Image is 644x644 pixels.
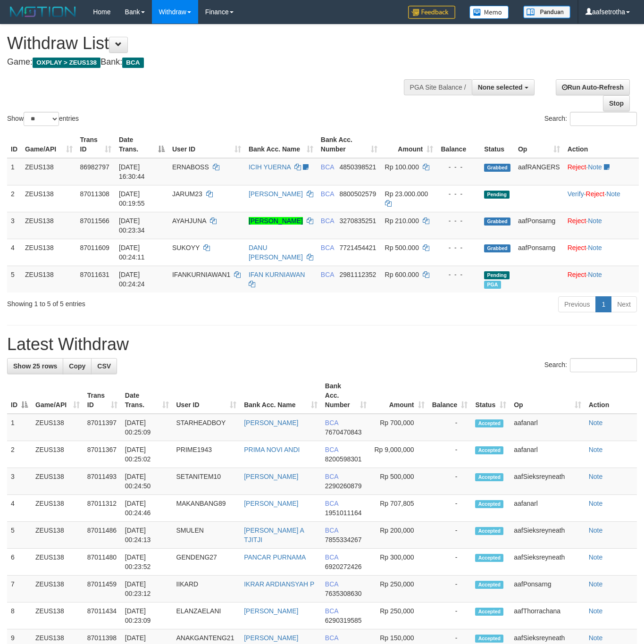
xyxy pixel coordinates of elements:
[325,500,338,507] span: BCA
[173,441,241,468] td: PRIME1943
[119,217,145,234] span: [DATE] 00:23:34
[544,358,637,372] label: Search:
[404,79,472,95] div: PGA Site Balance /
[173,576,241,602] td: IIKARD
[21,212,76,239] td: ZEUS138
[325,617,362,624] span: Copy 6290319585 to clipboard
[589,527,603,534] a: Note
[168,131,245,158] th: User ID: activate to sort column ascending
[325,536,362,544] span: Copy 7855334267 to clipboard
[84,441,121,468] td: 87011367
[121,441,173,468] td: [DATE] 00:25:02
[370,377,428,414] th: Amount: activate to sort column ascending
[606,190,620,198] a: Note
[441,162,477,172] div: - - -
[249,217,303,225] a: [PERSON_NAME]
[370,549,428,576] td: Rp 300,000
[428,549,472,576] td: -
[370,576,428,602] td: Rp 250,000
[510,522,585,549] td: aafSieksreyneath
[589,634,603,642] a: Note
[589,500,603,507] a: Note
[84,602,121,629] td: 87011434
[7,495,32,522] td: 4
[556,79,630,95] a: Run Auto-Refresh
[7,185,21,212] td: 2
[172,217,206,225] span: AYAHJUNA
[121,468,173,495] td: [DATE] 00:24:50
[80,271,109,278] span: 87011631
[244,607,298,615] a: [PERSON_NAME]
[385,163,419,171] span: Rp 100.000
[568,217,586,225] a: Reject
[370,414,428,441] td: Rp 700,000
[91,358,117,374] a: CSV
[173,468,241,495] td: SETANITEM10
[80,190,109,198] span: 87011308
[69,362,85,370] span: Copy
[510,377,585,414] th: Op: activate to sort column ascending
[321,271,334,278] span: BCA
[84,377,121,414] th: Trans ID: activate to sort column ascending
[80,163,109,171] span: 86982797
[510,549,585,576] td: aafSieksreyneath
[428,377,472,414] th: Balance: activate to sort column ascending
[7,522,32,549] td: 5
[510,414,585,441] td: aafanarl
[339,244,376,251] span: Copy 7721454421 to clipboard
[514,158,564,185] td: aafRANGERS
[321,377,370,414] th: Bank Acc. Number: activate to sort column ascending
[484,271,510,279] span: Pending
[21,266,76,293] td: ZEUS138
[570,112,637,126] input: Search:
[244,473,298,480] a: [PERSON_NAME]
[441,216,477,226] div: - - -
[7,212,21,239] td: 3
[172,190,202,198] span: JARUM23
[173,549,241,576] td: GENDENG27
[325,455,362,463] span: Copy 8200598301 to clipboard
[21,158,76,185] td: ZEUS138
[589,607,603,615] a: Note
[121,414,173,441] td: [DATE] 00:25:09
[249,163,291,171] a: ICIH YUERNA
[514,212,564,239] td: aafPonsarng
[244,500,298,507] a: [PERSON_NAME]
[32,522,84,549] td: ZEUS138
[325,580,338,588] span: BCA
[544,112,637,126] label: Search:
[7,335,637,354] h1: Latest Withdraw
[475,446,503,454] span: Accepted
[80,244,109,251] span: 87011609
[564,266,639,293] td: ·
[21,131,76,158] th: Game/API: activate to sort column ascending
[321,190,334,198] span: BCA
[428,495,472,522] td: -
[173,495,241,522] td: MAKANBANG89
[7,58,420,67] h4: Game: Bank:
[121,576,173,602] td: [DATE] 00:23:12
[428,441,472,468] td: -
[32,441,84,468] td: ZEUS138
[428,576,472,602] td: -
[13,362,57,370] span: Show 25 rows
[32,576,84,602] td: ZEUS138
[428,602,472,629] td: -
[119,190,145,207] span: [DATE] 00:19:55
[478,84,523,91] span: None selected
[173,414,241,441] td: STARHEADBOY
[385,190,428,198] span: Rp 23.000.000
[370,522,428,549] td: Rp 200,000
[80,217,109,225] span: 87011566
[115,131,168,158] th: Date Trans.: activate to sort column descending
[32,495,84,522] td: ZEUS138
[611,296,637,312] a: Next
[428,414,472,441] td: -
[173,522,241,549] td: SMULEN
[32,549,84,576] td: ZEUS138
[24,112,59,126] select: Showentries
[589,580,603,588] a: Note
[172,244,200,251] span: SUKOYY
[173,602,241,629] td: ELANZAELANI
[7,549,32,576] td: 6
